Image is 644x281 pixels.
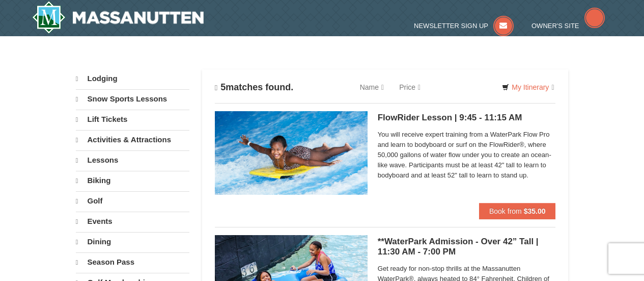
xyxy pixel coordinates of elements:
h5: FlowRider Lesson | 9:45 - 11:15 AM [378,113,556,123]
h5: **WaterPark Admission - Over 42” Tall | 11:30 AM - 7:00 PM [378,237,556,257]
a: Snow Sports Lessons [76,89,189,109]
a: Lift Tickets [76,110,189,129]
a: Biking [76,171,189,190]
a: Activities & Attractions [76,130,189,149]
a: Golf [76,191,189,211]
img: Massanutten Resort Logo [32,1,204,34]
span: Newsletter Sign Up [414,22,488,30]
a: Name [352,77,391,97]
a: Lessons [76,150,189,170]
span: You will receive expert training from a WaterPark Flow Pro and learn to bodyboard or surf on the ... [378,130,556,181]
a: Price [391,77,428,97]
a: Events [76,212,189,231]
strong: $35.00 [524,207,546,215]
img: 6619917-216-363963c7.jpg [215,111,368,195]
a: Newsletter Sign Up [414,22,514,30]
span: Book from [489,207,522,215]
a: Season Pass [76,252,189,272]
a: Dining [76,232,189,251]
a: Massanutten Resort [32,1,204,34]
span: Owner's Site [531,22,579,30]
button: Book from $35.00 [479,203,556,219]
a: Owner's Site [531,22,605,30]
a: My Itinerary [495,80,561,95]
a: Lodging [76,69,189,88]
